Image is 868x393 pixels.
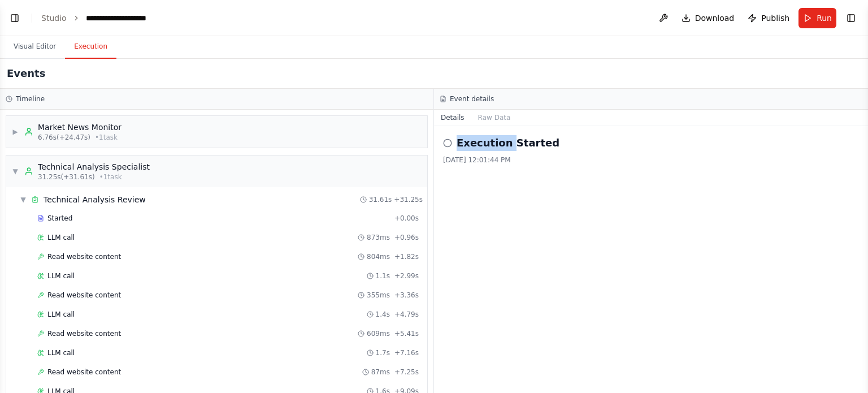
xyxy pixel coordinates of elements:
[99,172,122,182] span: • 1 task
[38,122,121,133] div: Market News Monitor
[457,135,559,151] h2: Execution Started
[47,329,121,338] span: Read website content
[41,14,67,23] a: Studio
[394,291,419,300] span: + 3.36s
[434,110,471,126] button: Details
[47,252,121,261] span: Read website content
[65,35,116,59] button: Execution
[16,94,45,103] h3: Timeline
[38,133,90,142] span: 6.76s (+24.47s)
[677,8,739,28] button: Download
[376,310,390,319] span: 1.4s
[394,195,423,204] span: + 31.25s
[47,291,121,300] span: Read website content
[20,195,27,204] span: ▼
[371,368,390,377] span: 87ms
[47,233,75,242] span: LLM call
[95,133,118,142] span: • 1 task
[394,368,419,377] span: + 7.25s
[471,110,518,126] button: Raw Data
[7,66,45,81] h2: Events
[376,348,390,357] span: 1.7s
[394,329,419,338] span: + 5.41s
[394,214,419,223] span: + 0.00s
[41,12,171,24] nav: breadcrumb
[394,348,419,357] span: + 7.16s
[47,368,121,377] span: Read website content
[843,10,859,26] button: Show right sidebar
[367,233,390,242] span: 873ms
[798,8,836,28] button: Run
[761,12,789,24] span: Publish
[47,348,75,357] span: LLM call
[394,310,419,319] span: + 4.79s
[47,214,72,223] span: Started
[47,271,75,280] span: LLM call
[817,12,832,24] span: Run
[367,329,390,338] span: 609ms
[443,156,859,165] div: [DATE] 12:01:44 PM
[369,195,392,204] span: 31.61s
[44,194,146,205] span: Technical Analysis Review
[450,94,494,103] h3: Event details
[12,127,19,136] span: ▶
[695,12,735,24] span: Download
[12,167,19,176] span: ▼
[7,10,23,26] button: Show left sidebar
[394,233,419,242] span: + 0.96s
[367,291,390,300] span: 355ms
[47,310,75,319] span: LLM call
[743,8,794,28] button: Publish
[367,252,390,261] span: 804ms
[394,252,419,261] span: + 1.82s
[38,172,95,182] span: 31.25s (+31.61s)
[376,271,390,280] span: 1.1s
[394,271,419,280] span: + 2.99s
[5,35,65,59] button: Visual Editor
[38,161,150,172] div: Technical Analysis Specialist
